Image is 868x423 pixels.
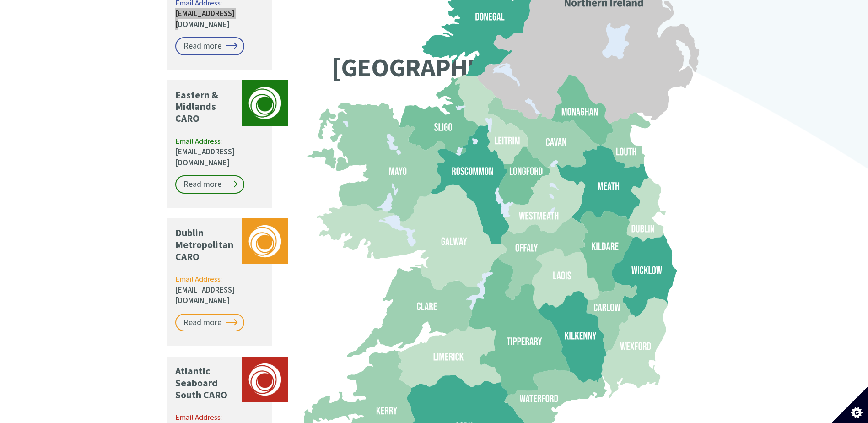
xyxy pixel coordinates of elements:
a: [EMAIL_ADDRESS][DOMAIN_NAME] [175,146,235,168]
text: [GEOGRAPHIC_DATA] [332,51,566,84]
p: Dublin Metropolitan CARO [175,227,237,263]
p: Eastern & Midlands CARO [175,89,237,125]
p: Email Address: [175,274,264,306]
a: Read more [175,175,244,194]
a: Read more [175,37,244,55]
button: Set cookie preferences [831,386,868,423]
p: Atlantic Seaboard South CARO [175,365,237,401]
a: [EMAIL_ADDRESS][DOMAIN_NAME] [175,8,235,29]
a: [EMAIL_ADDRESS][DOMAIN_NAME] [175,285,235,306]
p: Email Address: [175,136,264,168]
a: Read more [175,314,244,332]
